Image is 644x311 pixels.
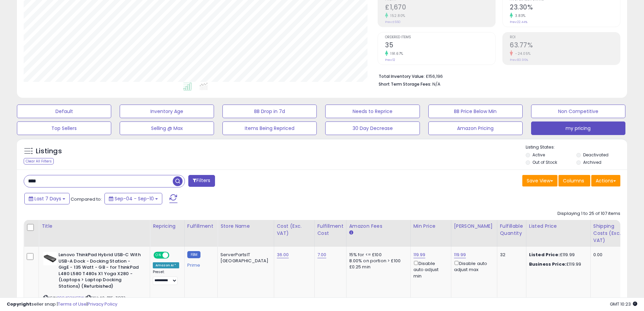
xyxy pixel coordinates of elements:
[17,121,111,135] button: Top Sellers
[558,175,590,186] button: Columns
[388,13,405,18] small: 152.80%
[379,72,615,80] li: £156,196
[317,223,343,237] div: Fulfillment Cost
[388,51,403,56] small: 191.67%
[583,152,609,158] label: Deactivated
[71,196,102,202] span: Compared to:
[222,121,317,135] button: Items Being Repriced
[7,301,117,308] div: seller snap | |
[529,261,585,267] div: £119.99
[120,121,214,135] button: Selling @ Max
[379,73,425,79] b: Total Inventory Value:
[432,81,440,87] span: N/A
[610,301,637,307] span: 2025-09-18 10:23 GMT
[58,301,87,307] a: Terms of Use
[385,20,401,24] small: Prev: £660
[385,41,495,50] h2: 35
[593,223,628,244] div: Shipping Costs (Exc. VAT)
[500,223,523,237] div: Fulfillable Quantity
[187,223,215,230] div: Fulfillment
[277,223,312,237] div: Cost (Exc. VAT)
[153,262,179,268] div: Amazon AI *
[385,3,495,13] h2: £1,670
[531,105,625,118] button: Non Competitive
[413,223,448,230] div: Min Price
[529,251,560,258] b: Listed Price:
[531,121,625,135] button: my pricing
[220,223,271,230] div: Store Name
[222,105,317,118] button: BB Drop in 7d
[168,252,179,258] span: OFF
[510,41,620,50] h2: 63.77%
[188,175,215,187] button: Filters
[115,195,154,202] span: Sep-04 - Sep-10
[187,251,200,258] small: FBM
[42,223,147,230] div: Title
[187,260,212,268] div: Prime
[532,159,557,165] label: Out of Stock
[413,251,426,258] a: 119.99
[379,81,431,87] b: Short Term Storage Fees:
[317,251,327,258] a: 7.00
[513,51,531,56] small: -24.05%
[522,175,557,186] button: Save View
[500,252,521,258] div: 32
[591,175,620,186] button: Actions
[510,58,528,62] small: Prev: 83.96%
[17,105,111,118] button: Default
[58,252,141,291] b: Lenovo ThinkPad Hybrid USB-C With USB-A Dock - Docking Station - GigE - 135 Watt - GB - for Think...
[385,58,395,62] small: Prev: 12
[34,195,61,202] span: Last 7 Days
[36,147,62,156] h5: Listings
[349,230,353,236] small: Amazon Fees.
[153,223,182,230] div: Repricing
[43,252,57,265] img: 31HOikIx1rL._SL40_.jpg
[24,193,70,204] button: Last 7 Days
[529,261,566,267] b: Business Price:
[454,251,466,258] a: 119.99
[154,252,163,258] span: ON
[428,105,523,118] button: BB Price Below Min
[529,223,588,230] div: Listed Price
[349,252,405,258] div: 15% for <= £100
[153,270,179,285] div: Preset:
[532,152,545,158] label: Active
[349,223,408,230] div: Amazon Fees
[510,3,620,13] h2: 23.30%
[325,121,420,135] button: 30 Day Decrease
[349,258,405,264] div: 8.00% on portion > £100
[563,177,584,184] span: Columns
[526,144,627,151] p: Listing States:
[120,105,214,118] button: Inventory Age
[428,121,523,135] button: Amazon Pricing
[88,301,117,307] a: Privacy Policy
[454,223,494,230] div: [PERSON_NAME]
[413,260,446,279] div: Disable auto adjust min
[24,158,54,164] div: Clear All Filters
[510,36,620,39] span: ROI
[529,252,585,258] div: £119.99
[454,260,492,273] div: Disable auto adjust max
[385,36,495,39] span: Ordered Items
[325,105,420,118] button: Needs to Reprice
[513,13,526,18] small: 3.83%
[104,193,162,204] button: Sep-04 - Sep-10
[349,264,405,270] div: £0.25 min
[220,252,269,264] div: ServerPartsIT [GEOGRAPHIC_DATA]
[583,159,601,165] label: Archived
[557,210,620,217] div: Displaying 1 to 25 of 107 items
[510,20,527,24] small: Prev: 22.44%
[593,252,626,258] div: 0.00
[277,251,289,258] a: 36.00
[7,301,31,307] strong: Copyright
